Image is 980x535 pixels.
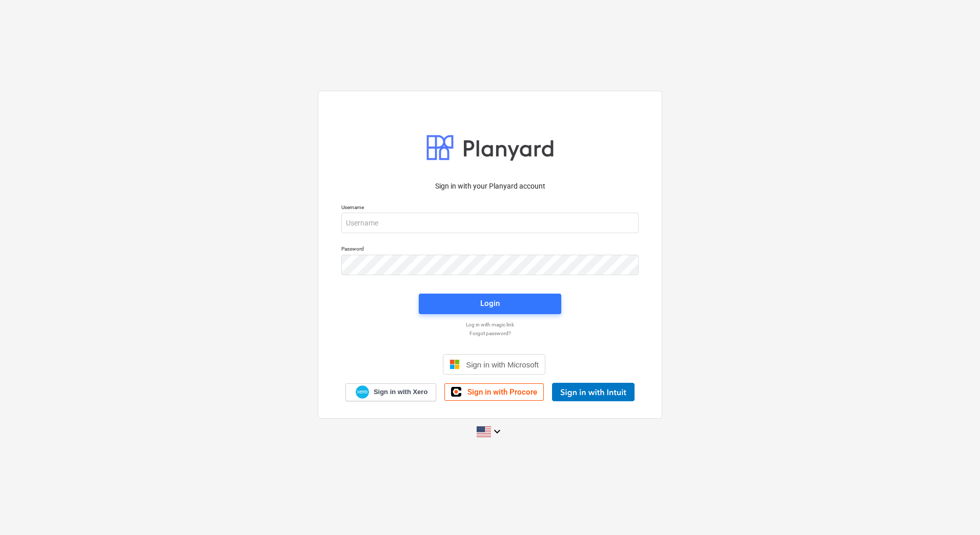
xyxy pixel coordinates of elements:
input: Username [341,213,639,233]
i: keyboard_arrow_down [491,425,503,438]
img: Microsoft logo [450,359,460,369]
span: Sign in with Procore [467,387,537,397]
div: Login [480,297,500,310]
img: Xero logo [356,385,369,399]
p: Username [341,204,639,213]
span: Sign in with Microsoft [466,360,539,369]
button: Login [419,294,561,314]
span: Sign in with Xero [374,387,427,397]
a: Log in with magic link [336,321,644,328]
p: Password [341,245,639,254]
a: Forgot password? [336,330,644,337]
a: Sign in with Procore [444,383,544,401]
p: Sign in with your Planyard account [341,181,639,192]
a: Sign in with Xero [345,383,437,401]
